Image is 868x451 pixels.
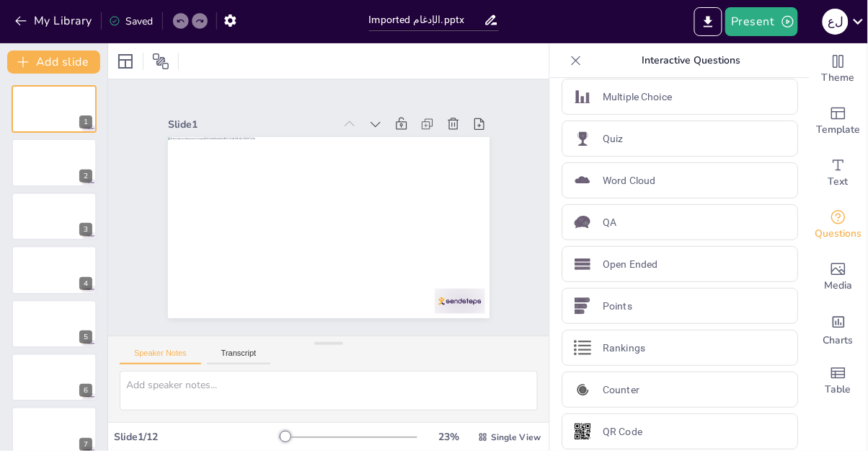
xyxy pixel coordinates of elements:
div: Add text boxes [810,147,867,199]
p: Quiz [603,131,624,146]
div: 4 [79,277,92,290]
div: 3 [12,193,97,240]
div: 4 [12,246,97,294]
p: Counter [603,382,639,398]
p: QR Code [603,424,642,439]
img: QR Code icon [574,423,591,440]
button: Transcript [207,349,271,364]
div: Saved [109,14,154,28]
p: Interactive Questions [588,43,795,78]
button: Present [725,7,797,36]
div: Add a table [810,355,867,407]
img: Word Cloud icon [574,172,591,189]
div: Add images, graphics, shapes or video [810,251,867,303]
span: Charts [823,333,854,349]
div: 3 [79,223,92,236]
div: Slide 1 [187,86,353,133]
img: QA icon [574,214,591,231]
button: Speaker Notes [120,349,201,364]
img: Points icon [574,297,591,315]
div: 6 [12,354,97,401]
div: 23 % [432,430,466,444]
div: 1 [12,85,97,133]
button: Add slide [7,51,100,74]
button: Export to PowerPoint [694,7,722,36]
div: Change the overall theme [810,43,867,95]
p: Multiple Choice [603,89,672,105]
p: Points [603,299,632,314]
p: Word Cloud [603,173,655,188]
button: My Library [11,9,98,32]
div: 2 [12,139,97,186]
button: ل ع [823,7,849,36]
div: 2 [79,170,92,183]
div: ل ع [823,9,849,35]
img: Open Ended icon [574,255,591,273]
p: Rankings [603,341,645,356]
img: Quiz icon [574,130,591,147]
div: Layout [114,50,137,73]
span: Text [828,174,849,190]
span: Single View [491,432,541,443]
div: 5 [12,300,97,348]
input: Insert title [369,9,484,30]
div: Get real-time input from your audience [810,199,867,251]
img: Counter icon [574,381,591,398]
img: Multiple Choice icon [574,88,591,105]
span: Template [817,122,861,138]
span: Media [825,278,853,294]
div: Add ready made slides [810,95,867,147]
span: Questions [815,226,862,242]
span: Position [152,53,169,70]
div: Slide 1 / 12 [114,430,279,444]
div: 5 [79,330,92,343]
div: 7 [79,438,92,451]
div: 6 [79,384,92,397]
span: Theme [822,70,855,86]
span: Table [825,382,851,398]
div: Add charts and graphs [810,303,867,355]
p: QA [603,215,616,230]
p: Open Ended [603,257,657,272]
img: Rankings icon [574,339,591,356]
div: 1 [79,115,92,128]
